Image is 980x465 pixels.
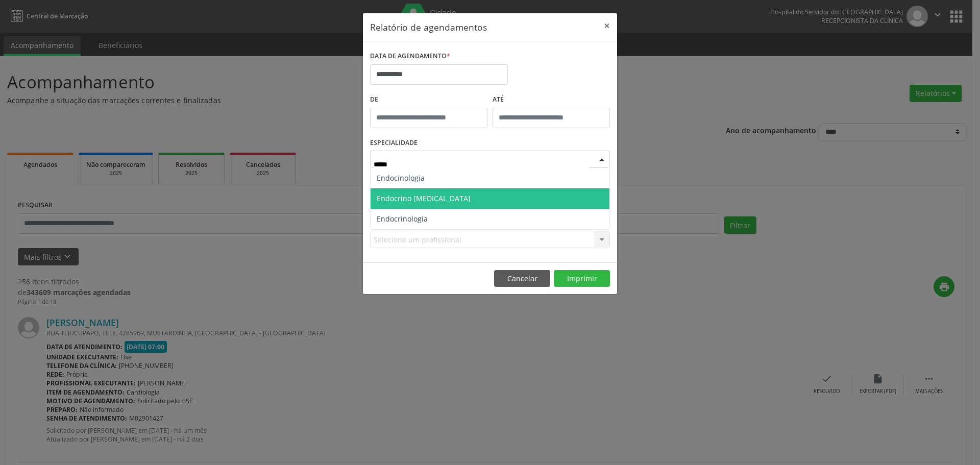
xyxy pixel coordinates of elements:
[597,13,617,38] button: Close
[493,92,610,108] label: ATÉ
[370,48,450,64] label: DATA DE AGENDAMENTO
[370,92,487,108] label: De
[377,173,425,183] span: Endocinologia
[494,270,550,287] button: Cancelar
[377,193,471,203] span: Endocrino [MEDICAL_DATA]
[370,135,418,151] label: ESPECIALIDADE
[370,20,487,34] h5: Relatório de agendamentos
[377,214,428,224] span: Endocrinologia
[554,270,610,287] button: Imprimir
